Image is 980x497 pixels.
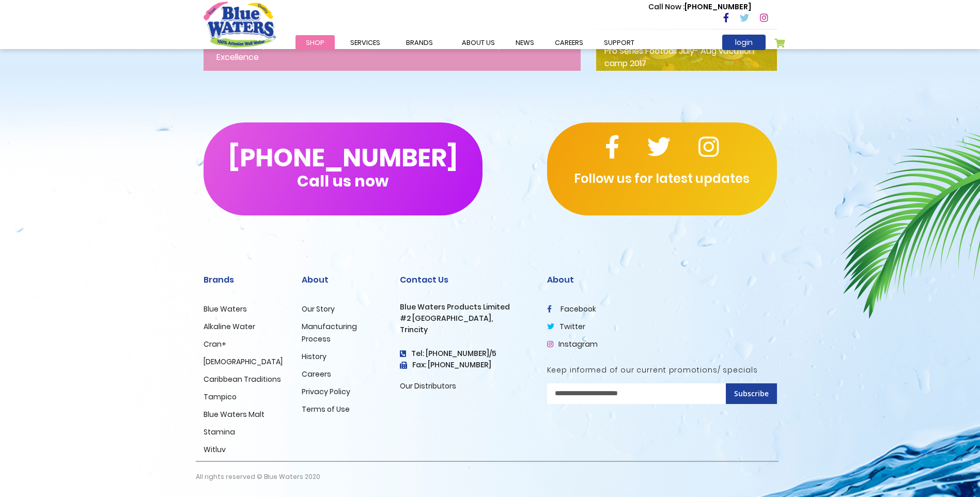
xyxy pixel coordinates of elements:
a: about us [452,35,505,50]
a: twitter [547,321,585,332]
h4: Tel: [PHONE_NUMBER]/5 [400,349,532,358]
a: Our Distributors [400,381,456,391]
a: Witluv [204,444,226,455]
p: TTBS Quality Awards in Human Resource Focus, Business Results and Operational Excellence [204,40,581,71]
span: Call us now [297,178,388,184]
a: login [722,35,766,50]
a: History [302,351,326,362]
a: Careers [302,369,331,379]
a: careers [545,35,594,50]
h3: Fax: [PHONE_NUMBER] [400,361,532,369]
span: Subscribe [734,389,769,398]
a: Stamina [204,427,235,437]
h5: Keep informed of our current promotions/ specials [547,366,777,375]
a: Alkaline Water [204,321,255,332]
span: Call Now : [648,2,685,12]
a: Blue Waters [204,304,247,314]
h2: About [302,275,384,285]
p: [PHONE_NUMBER] [648,2,751,12]
p: All rights reserved © Blue Waters 2020 [196,462,320,492]
h3: Blue Waters Products Limited [400,303,532,312]
a: Instagram [547,339,598,349]
a: Manufacturing Process [302,321,357,344]
h2: Contact Us [400,275,532,285]
a: Our Story [302,304,335,314]
span: Services [350,38,380,48]
span: Brands [406,38,433,48]
a: store logo [204,2,276,47]
p: Pro Series Football July- Aug vacation camp 2017 [596,40,777,71]
h2: About [547,275,777,285]
h3: Trincity [400,325,532,334]
h2: Brands [204,275,286,285]
button: Subscribe [726,383,777,404]
a: Blue Waters Malt [204,409,265,420]
a: facebook [547,304,596,314]
a: News [505,35,545,50]
a: support [594,35,645,50]
a: Terms of Use [302,404,350,414]
a: Cran+ [204,339,226,349]
span: Shop [306,38,324,48]
button: [PHONE_NUMBER]Call us now [204,122,483,215]
a: Tampico [204,392,237,402]
a: [DEMOGRAPHIC_DATA] [204,356,283,367]
a: Caribbean Traditions [204,374,281,384]
a: Privacy Policy [302,386,350,397]
p: Follow us for latest updates [547,169,777,188]
h3: #2 [GEOGRAPHIC_DATA], [400,314,532,323]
